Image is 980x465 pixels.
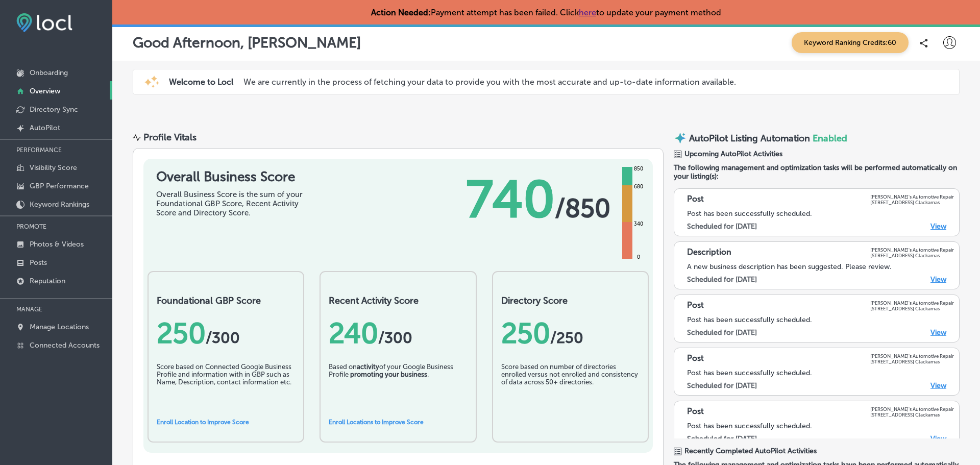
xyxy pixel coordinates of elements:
[930,222,946,231] a: View
[30,258,47,267] p: Posts
[632,165,645,173] div: 850
[870,412,954,418] p: [STREET_ADDRESS] Clackamas
[30,341,100,350] p: Connected Accounts
[870,200,954,205] p: [STREET_ADDRESS] Clackamas
[687,209,954,218] div: Post has been successfully scheduled.
[674,163,960,181] span: The following management and optimization tasks will be performed automatically on your listing(s):
[329,419,424,426] a: Enroll Locations to Improve Score
[687,328,757,337] label: Scheduled for [DATE]
[157,363,295,414] div: Score based on Connected Google Business Profile and information with in GBP such as Name, Descri...
[813,133,847,144] span: Enabled
[501,295,640,306] h2: Directory Score
[157,316,295,350] div: 250
[687,369,954,377] div: Post has been successfully scheduled.
[501,316,640,350] div: 250
[206,329,240,347] span: / 300
[687,315,954,324] div: Post has been successfully scheduled.
[635,253,642,261] div: 0
[687,406,704,418] p: Post
[30,124,60,132] p: AutoPilot
[329,363,467,414] div: Based on of your Google Business Profile .
[870,359,954,364] p: [STREET_ADDRESS] Clackamas
[30,182,89,190] p: GBP Performance
[687,422,954,430] div: Post has been successfully scheduled.
[466,169,555,230] span: 740
[378,329,412,347] span: /300
[687,434,757,443] label: Scheduled for [DATE]
[689,133,810,144] p: AutoPilot Listing Automation
[501,363,640,414] div: Score based on number of directories enrolled versus not enrolled and consistency of data across ...
[157,419,249,426] a: Enroll Location to Improve Score
[687,353,704,364] p: Post
[30,105,78,114] p: Directory Sync
[870,353,954,359] p: [PERSON_NAME]'s Automotive Repair
[579,8,596,17] a: here
[156,190,309,217] div: Overall Business Score is the sum of your Foundational GBP Score, Recent Activity Score and Direc...
[329,295,467,306] h2: Recent Activity Score
[687,247,731,258] p: Description
[687,194,704,205] p: Post
[632,220,645,228] div: 340
[30,68,68,77] p: Onboarding
[30,87,60,95] p: Overview
[156,169,309,185] h1: Overall Business Score
[550,329,583,347] span: /250
[555,193,610,224] span: / 850
[243,77,736,87] p: We are currently in the process of fetching your data to provide you with the most accurate and u...
[687,262,954,271] div: A new business description has been suggested. Please review.
[930,328,946,337] a: View
[687,275,757,284] label: Scheduled for [DATE]
[16,13,72,32] img: fda3e92497d09a02dc62c9cd864e3231.png
[684,447,817,455] span: Recently Completed AutoPilot Activities
[870,306,954,311] p: [STREET_ADDRESS] Clackamas
[870,247,954,253] p: [PERSON_NAME]'s Automotive Repair
[930,434,946,443] a: View
[30,240,84,249] p: Photos & Videos
[143,132,197,143] div: Profile Vitals
[169,77,233,87] span: Welcome to Locl
[371,8,431,17] strong: Action Needed:
[133,34,361,51] p: Good Afternoon, [PERSON_NAME]
[870,300,954,306] p: [PERSON_NAME]'s Automotive Repair
[30,200,89,209] p: Keyword Rankings
[357,363,379,371] b: activity
[157,295,295,306] h2: Foundational GBP Score
[930,381,946,390] a: View
[329,316,467,350] div: 240
[930,275,946,284] a: View
[792,32,909,53] span: Keyword Ranking Credits: 60
[30,323,89,331] p: Manage Locations
[30,277,65,285] p: Reputation
[30,163,77,172] p: Visibility Score
[870,194,954,200] p: [PERSON_NAME]'s Automotive Repair
[684,150,782,158] span: Upcoming AutoPilot Activities
[870,253,954,258] p: [STREET_ADDRESS] Clackamas
[632,183,645,191] div: 680
[674,132,687,144] img: autopilot-icon
[371,8,721,17] p: Payment attempt has been failed. Click to update your payment method
[350,371,427,378] b: promoting your business
[687,222,757,231] label: Scheduled for [DATE]
[870,406,954,412] p: [PERSON_NAME]'s Automotive Repair
[687,381,757,390] label: Scheduled for [DATE]
[687,300,704,311] p: Post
